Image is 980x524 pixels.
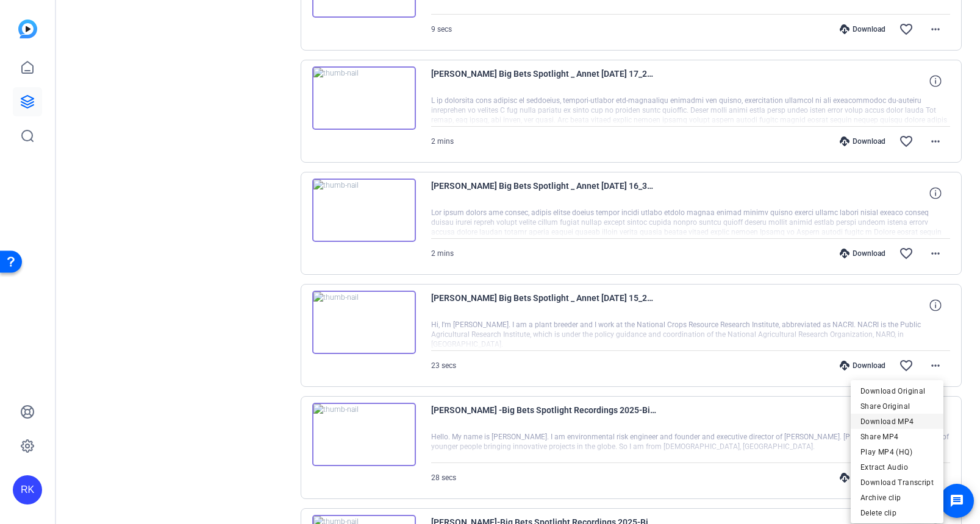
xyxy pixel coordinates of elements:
[860,430,934,444] span: Share MP4
[860,445,934,459] span: Play MP4 (HQ)
[860,475,934,490] span: Download Transcript
[860,399,934,414] span: Share Original
[860,490,934,505] span: Archive clip
[860,506,934,520] span: Delete clip
[860,414,934,429] span: Download MP4
[860,384,934,398] span: Download Original
[860,460,934,475] span: Extract Audio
